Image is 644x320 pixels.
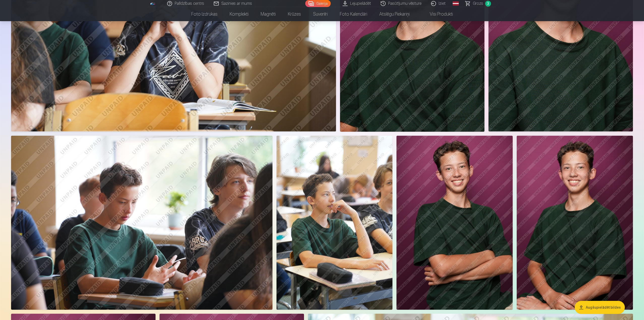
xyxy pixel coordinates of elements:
a: Foto kalendāri [334,7,373,21]
a: Foto izdrukas [185,7,224,21]
a: Magnēti [255,7,282,21]
a: Suvenīri [307,7,334,21]
a: Visi produkti [416,7,459,21]
a: Komplekti [224,7,255,21]
a: Atslēgu piekariņi [373,7,416,21]
span: 3 [485,1,491,7]
img: /fa1 [150,2,156,5]
a: Krūzes [282,7,307,21]
span: Grozs [473,1,483,7]
button: Augšupielādēt bildes [575,301,625,314]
